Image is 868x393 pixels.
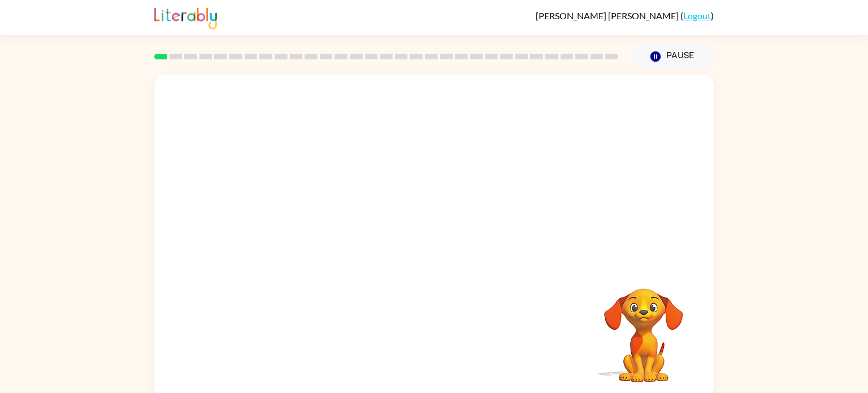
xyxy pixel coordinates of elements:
[536,10,680,21] span: [PERSON_NAME] [PERSON_NAME]
[632,44,714,70] button: Pause
[587,271,700,384] video: Your browser must support playing .mp4 files to use Literably. Please try using another browser.
[154,5,217,29] img: Literably
[536,10,714,21] div: ( )
[683,10,711,21] a: Logout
